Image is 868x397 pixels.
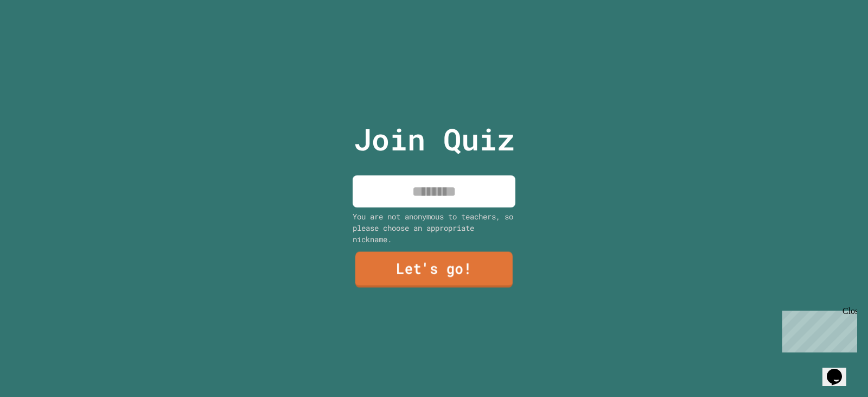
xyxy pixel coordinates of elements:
iframe: chat widget [822,354,857,386]
div: You are not anonymous to teachers, so please choose an appropriate nickname. [353,211,515,245]
p: Join Quiz [354,117,515,162]
a: Let's go! [355,252,513,288]
iframe: chat widget [778,306,857,352]
div: Chat with us now!Close [4,4,75,69]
